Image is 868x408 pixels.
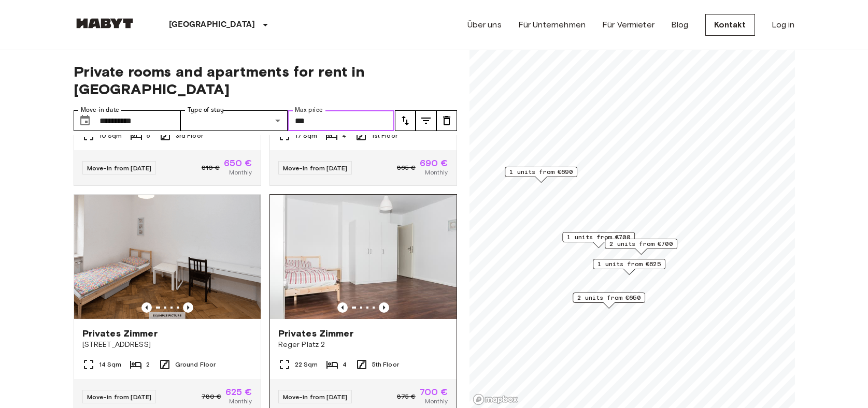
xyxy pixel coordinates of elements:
[75,110,95,131] button: Choose date, selected date is 31 Aug 2025
[295,360,318,369] span: 22 Sqm
[577,293,641,302] span: 2 units from €650
[87,164,152,172] span: Move-in from [DATE]
[175,360,216,369] span: Ground Floor
[82,327,158,340] span: Privates Zimmer
[567,232,630,242] span: 1 units from €700
[202,392,221,401] span: 780 €
[99,131,122,140] span: 10 Sqm
[343,360,347,369] span: 4
[147,131,150,140] span: 5
[283,393,348,401] span: Move-in from [DATE]
[397,163,416,172] span: 865 €
[74,18,136,28] img: Habyt
[425,168,448,177] span: Monthly
[593,259,665,275] div: Map marker
[82,340,252,350] span: [STREET_ADDRESS]
[176,131,203,140] span: 3rd Floor
[609,239,673,249] span: 2 units from €700
[416,110,436,131] button: tune
[397,392,416,401] span: 875 €
[146,360,150,369] span: 2
[705,14,755,36] a: Kontakt
[420,387,448,397] span: 700 €
[278,327,353,340] span: Privates Zimmer
[573,293,645,309] div: Map marker
[597,259,661,269] span: 1 units from €625
[188,106,224,114] label: Type of stay
[671,19,689,31] a: Blog
[605,239,677,255] div: Map marker
[473,394,518,405] a: Mapbox logo
[270,195,457,319] img: Marketing picture of unit DE-02-034-04M
[420,158,448,168] span: 690 €
[337,302,348,313] button: Previous image
[379,302,389,313] button: Previous image
[169,19,255,31] p: [GEOGRAPHIC_DATA]
[295,131,318,140] span: 17 Sqm
[225,387,252,397] span: 625 €
[436,110,457,131] button: tune
[202,163,220,172] span: 810 €
[372,360,399,369] span: 5th Floor
[342,131,346,140] span: 4
[372,131,397,140] span: 1st Floor
[278,340,448,350] span: Reger Platz 2
[283,164,348,172] span: Move-in from [DATE]
[141,302,152,313] button: Previous image
[395,110,416,131] button: tune
[562,232,635,248] div: Map marker
[74,63,457,98] span: Private rooms and apartments for rent in [GEOGRAPHIC_DATA]
[505,167,577,183] div: Map marker
[183,302,193,313] button: Previous image
[229,168,252,177] span: Monthly
[425,397,448,406] span: Monthly
[74,195,261,319] img: Marketing picture of unit DE-02-026-02M
[509,167,573,177] span: 1 units from €690
[518,19,586,31] a: Für Unternehmen
[295,106,323,114] label: Max price
[99,360,122,369] span: 14 Sqm
[229,397,252,406] span: Monthly
[224,158,252,168] span: 650 €
[602,19,654,31] a: Für Vermieter
[467,19,502,31] a: Über uns
[81,106,119,114] label: Move-in date
[87,393,152,401] span: Move-in from [DATE]
[772,19,795,31] a: Log in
